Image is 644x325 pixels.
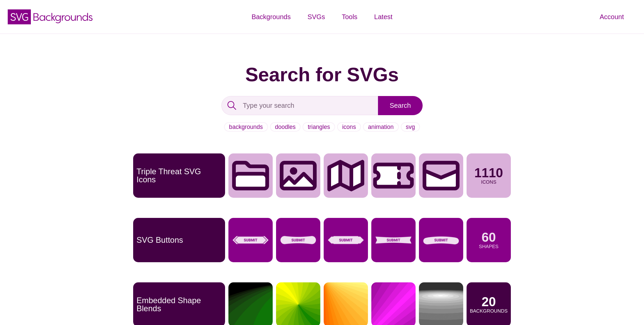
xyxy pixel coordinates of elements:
[482,295,496,308] p: 20
[243,7,299,27] a: Backgrounds
[276,153,320,198] img: Image icon
[378,96,423,115] input: Search
[481,180,496,184] p: Icons
[591,7,632,27] a: Account
[303,122,335,132] a: triangles
[324,153,368,198] img: map icon
[299,7,333,27] a: SVGs
[224,122,268,132] a: backgrounds
[371,153,416,198] img: ticket icon
[371,218,416,262] img: ribbon like button
[228,218,273,262] img: button with arrow caps
[479,244,498,249] p: Shapes
[337,122,361,132] a: icons
[324,218,368,262] img: fancy signpost like button
[276,218,320,262] img: skateboard shaped button
[482,231,496,244] p: 60
[366,7,401,27] a: Latest
[333,7,366,27] a: Tools
[137,168,222,184] p: Triple Threat SVG Icons
[137,236,183,244] p: SVG Buttons
[133,63,511,86] h1: Search for SVGs
[137,296,222,313] p: Embedded Shape Blends
[133,153,511,198] a: Triple Threat SVG Icons1110Icons
[133,218,511,262] a: SVG Buttons60Shapes
[363,122,398,132] a: animation
[419,218,463,262] img: curvy button
[270,122,301,132] a: doodles
[470,309,508,313] p: Backgrounds
[228,153,273,198] img: Folder icon
[419,153,463,198] img: email icon
[221,96,378,115] input: Type your search
[401,122,420,132] a: svg
[474,167,503,179] p: 1110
